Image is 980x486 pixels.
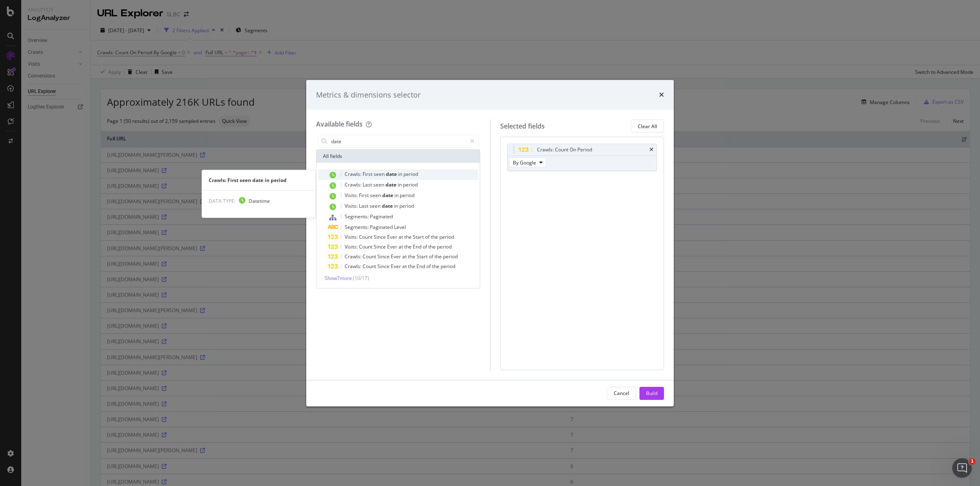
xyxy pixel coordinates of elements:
span: the [404,233,413,240]
span: Level [394,224,406,231]
span: the [428,243,437,250]
div: Crawls: First seen date in period [202,177,316,184]
span: Segments: [345,213,370,220]
span: seen [370,202,382,209]
span: Count [363,263,377,270]
span: in [398,171,403,178]
span: seen [370,192,382,199]
button: Cancel [607,387,636,400]
span: Start [416,253,429,260]
span: date [386,171,398,178]
span: seen [373,181,385,188]
div: times [659,90,664,100]
span: Start [413,233,425,240]
span: period [441,263,455,270]
span: Ever [387,233,399,240]
span: period [439,233,454,240]
span: at [402,263,408,270]
span: Visits: [345,233,359,240]
span: Show 7 more [325,275,352,282]
span: at [402,253,408,260]
span: seen [374,171,386,178]
span: the [408,263,416,270]
span: Crawls: [345,171,363,178]
button: Build [639,387,664,400]
div: Crawls: Count On PeriodtimesBy Google [507,144,657,171]
button: Clear All [631,120,664,133]
span: period [403,171,418,178]
div: times [650,147,653,152]
span: Paginated [370,224,394,231]
span: ( 10 / 17 ) [353,275,369,282]
span: of [425,233,431,240]
iframe: Intercom live chat [952,458,972,478]
span: the [431,233,439,240]
span: date [385,181,398,188]
span: date [382,192,394,199]
span: of [429,253,434,260]
span: 1 [969,458,976,465]
span: Count [359,233,374,240]
span: date [382,202,394,209]
span: in [394,202,399,209]
span: Since [374,243,387,250]
span: Since [377,253,391,260]
span: Crawls: [345,253,363,260]
input: Search by field name [330,135,466,147]
span: End [416,263,426,270]
span: Since [374,233,387,240]
div: Metrics & dimensions selector [316,90,421,100]
div: Available fields [316,120,363,129]
div: modal [306,80,674,406]
span: at [399,233,404,240]
span: of [426,263,432,270]
span: By Google [513,159,536,166]
span: the [432,263,441,270]
span: Ever [391,253,402,260]
span: Segments: [345,224,370,231]
span: Ever [391,263,402,270]
span: the [408,253,416,260]
span: Last [359,202,370,209]
span: First [359,192,370,199]
span: in [394,192,400,199]
span: at [399,243,404,250]
span: Count [359,243,374,250]
span: First [363,171,374,178]
span: Since [377,263,391,270]
span: Crawls: [345,263,363,270]
span: period [443,253,458,260]
div: Crawls: Count On Period [537,146,592,154]
div: Build [646,390,657,397]
div: Clear All [638,123,657,130]
span: Ever [387,243,399,250]
div: Selected fields [500,122,545,131]
span: the [404,243,413,250]
span: Count [363,253,377,260]
span: Visits: [345,202,359,209]
span: Crawls: [345,181,363,188]
span: End [413,243,423,250]
span: Visits: [345,192,359,199]
span: Last [363,181,373,188]
div: All fields [316,150,480,163]
span: period [399,202,414,209]
span: the [434,253,443,260]
span: Visits: [345,243,359,250]
div: Cancel [614,390,629,397]
span: period [400,192,414,199]
button: By Google [509,158,546,167]
span: period [403,181,418,188]
span: of [423,243,428,250]
span: Paginated [370,213,393,220]
span: in [398,181,403,188]
span: period [437,243,452,250]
